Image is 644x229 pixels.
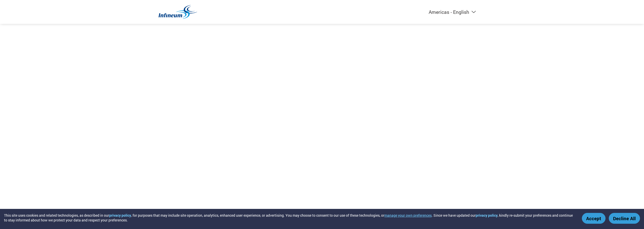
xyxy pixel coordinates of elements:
[158,5,197,19] img: Infineum
[109,213,131,218] a: privacy policy
[609,213,640,224] button: Decline All
[384,213,432,218] button: manage your own preferences
[4,213,575,222] div: This site uses cookies and related technologies, as described in our , for purposes that may incl...
[476,213,498,218] a: privacy policy
[582,213,606,224] button: Accept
